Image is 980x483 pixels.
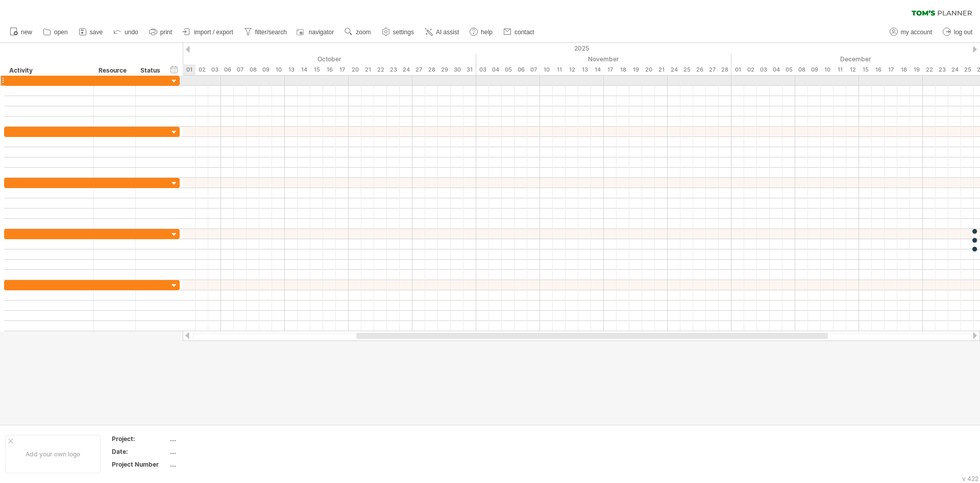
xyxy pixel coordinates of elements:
[160,29,172,36] span: print
[112,434,168,443] div: Project:
[954,29,972,36] span: log out
[629,64,642,75] div: Wednesday, 19 November 2025
[668,64,680,75] div: Monday, 24 November 2025
[259,64,272,75] div: Thursday, 9 October 2025
[940,26,975,39] a: log out
[361,64,374,75] div: Tuesday, 21 October 2025
[553,64,566,75] div: Tuesday, 11 November 2025
[393,29,414,36] span: settings
[99,65,130,76] div: Resource
[336,64,349,75] div: Friday, 17 October 2025
[140,65,163,76] div: Status
[476,64,489,75] div: Monday, 3 November 2025
[706,64,719,75] div: Thursday, 27 November 2025
[655,64,668,75] div: Friday, 21 November 2025
[349,64,361,75] div: Monday, 20 October 2025
[514,64,527,75] div: Thursday, 6 November 2025
[255,29,287,36] span: filter/search
[241,26,290,39] a: filter/search
[422,26,462,39] a: AI assist
[642,64,655,75] div: Thursday, 20 November 2025
[90,29,103,36] span: save
[309,29,334,36] span: navigator
[782,64,795,75] div: Friday, 5 December 2025
[412,64,425,75] div: Monday, 27 October 2025
[901,29,932,36] span: my account
[425,64,438,75] div: Tuesday, 28 October 2025
[125,29,138,36] span: undo
[936,64,948,75] div: Tuesday, 23 December 2025
[846,64,859,75] div: Friday, 12 December 2025
[795,64,808,75] div: Monday, 8 December 2025
[897,64,910,75] div: Thursday, 18 December 2025
[770,64,782,75] div: Thursday, 4 December 2025
[400,64,412,75] div: Friday, 24 October 2025
[54,29,68,36] span: open
[146,26,175,39] a: print
[467,26,496,39] a: help
[323,64,336,75] div: Thursday, 16 October 2025
[578,64,591,75] div: Thursday, 13 November 2025
[194,29,233,36] span: import / export
[112,447,168,456] div: Date:
[540,64,553,75] div: Monday, 10 November 2025
[514,29,534,36] span: contact
[731,64,744,75] div: Monday, 1 December 2025
[948,64,961,75] div: Wednesday, 24 December 2025
[195,64,208,75] div: Thursday, 2 October 2025
[221,64,234,75] div: Monday, 6 October 2025
[757,64,770,75] div: Wednesday, 3 December 2025
[438,64,451,75] div: Wednesday, 29 October 2025
[501,26,537,39] a: contact
[680,64,693,75] div: Tuesday, 25 November 2025
[591,64,604,75] div: Friday, 14 November 2025
[310,64,323,75] div: Wednesday, 15 October 2025
[374,64,387,75] div: Wednesday, 22 October 2025
[923,64,936,75] div: Monday, 22 December 2025
[387,64,400,75] div: Thursday, 23 October 2025
[527,64,540,75] div: Friday, 7 November 2025
[208,64,221,75] div: Friday, 3 October 2025
[821,64,834,75] div: Wednesday, 10 December 2025
[21,29,32,36] span: new
[489,64,502,75] div: Tuesday, 4 November 2025
[872,64,885,75] div: Tuesday, 16 December 2025
[295,26,337,39] a: navigator
[40,26,71,39] a: open
[183,64,195,75] div: Wednesday, 1 October 2025
[76,26,106,39] a: save
[834,64,846,75] div: Thursday, 11 December 2025
[859,64,872,75] div: Monday, 15 December 2025
[604,64,617,75] div: Monday, 17 November 2025
[234,64,247,75] div: Tuesday, 7 October 2025
[910,64,923,75] div: Friday, 19 December 2025
[744,64,757,75] div: Tuesday, 2 December 2025
[566,64,578,75] div: Wednesday, 12 November 2025
[961,64,974,75] div: Thursday, 25 December 2025
[285,64,298,75] div: Monday, 13 October 2025
[272,64,285,75] div: Friday, 10 October 2025
[502,64,514,75] div: Wednesday, 5 November 2025
[617,64,629,75] div: Tuesday, 18 November 2025
[476,54,731,64] div: November 2025
[170,447,256,456] div: ....
[5,435,101,473] div: Add your own logo
[111,26,141,39] a: undo
[247,64,259,75] div: Wednesday, 8 October 2025
[7,26,35,39] a: new
[808,64,821,75] div: Tuesday, 9 December 2025
[170,434,256,443] div: ....
[379,26,417,39] a: settings
[342,26,374,39] a: zoom
[183,54,476,64] div: October 2025
[356,29,371,36] span: zoom
[887,26,935,39] a: my account
[298,64,310,75] div: Tuesday, 14 October 2025
[962,475,978,482] div: v 422
[170,460,256,469] div: ....
[436,29,459,36] span: AI assist
[112,460,168,469] div: Project Number
[180,26,236,39] a: import / export
[481,29,493,36] span: help
[9,65,88,76] div: Activity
